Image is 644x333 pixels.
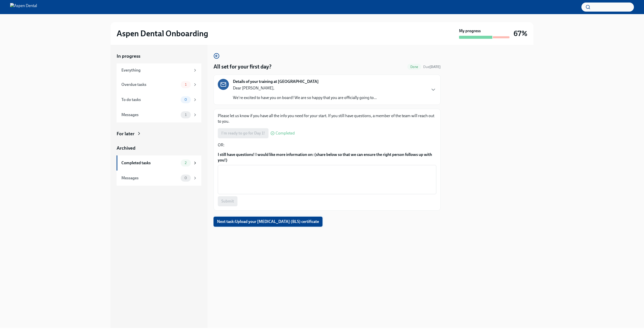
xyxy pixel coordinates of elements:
[218,152,436,163] label: I still have questions! I would like more information on: (share below so that we can ensure the ...
[117,130,135,137] div: For later
[121,97,179,103] div: To do tasks
[217,219,319,224] span: Next task : Upload your [MEDICAL_DATA] (BLS) certificate
[459,28,481,34] strong: My progress
[117,107,201,122] a: Messages1
[233,85,377,91] p: Dear [PERSON_NAME],
[181,98,190,102] span: 0
[181,176,190,180] span: 0
[423,65,441,69] span: Due
[407,65,421,69] span: Done
[182,113,190,117] span: 1
[276,131,295,135] span: Completed
[514,29,527,38] h3: 67%
[182,83,190,86] span: 1
[121,175,179,181] div: Messages
[233,95,377,101] p: We're excited to have you on board! We are so happy that you are officially going to...
[117,28,208,39] h2: Aspen Dental Onboarding
[218,113,436,124] p: Please let us know if you have all the info you need for your start. If you still have questions,...
[218,142,436,148] p: OR:
[182,161,190,165] span: 2
[117,130,201,137] a: For later
[10,3,37,11] img: Aspen Dental
[430,65,441,69] strong: [DATE]
[117,53,201,59] a: In progress
[117,171,201,186] a: Messages0
[213,217,323,227] button: Next task:Upload your [MEDICAL_DATA] (BLS) certificate
[121,68,191,73] div: Everything
[213,63,272,71] h4: All set for your first day?
[117,92,201,107] a: To do tasks0
[423,64,441,69] span: September 4th, 2025 09:00
[117,155,201,171] a: Completed tasks2
[117,77,201,92] a: Overdue tasks1
[121,82,179,87] div: Overdue tasks
[233,79,319,84] strong: Details of your training at [GEOGRAPHIC_DATA]
[117,63,201,77] a: Everything
[121,112,179,118] div: Messages
[117,145,201,151] a: Archived
[121,160,179,166] div: Completed tasks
